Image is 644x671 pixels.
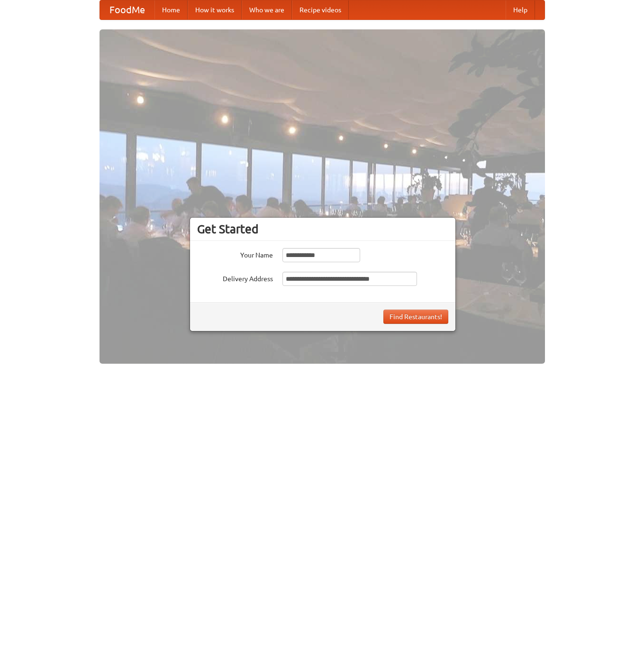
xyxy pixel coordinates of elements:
a: Help [506,0,535,19]
a: Recipe videos [292,0,349,19]
button: Find Restaurants! [383,310,448,324]
a: Who we are [242,0,292,19]
a: FoodMe [100,0,154,19]
h3: Get Started [197,222,448,236]
label: Your Name [197,248,273,260]
a: How it works [188,0,242,19]
label: Delivery Address [197,272,273,284]
a: Home [154,0,188,19]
